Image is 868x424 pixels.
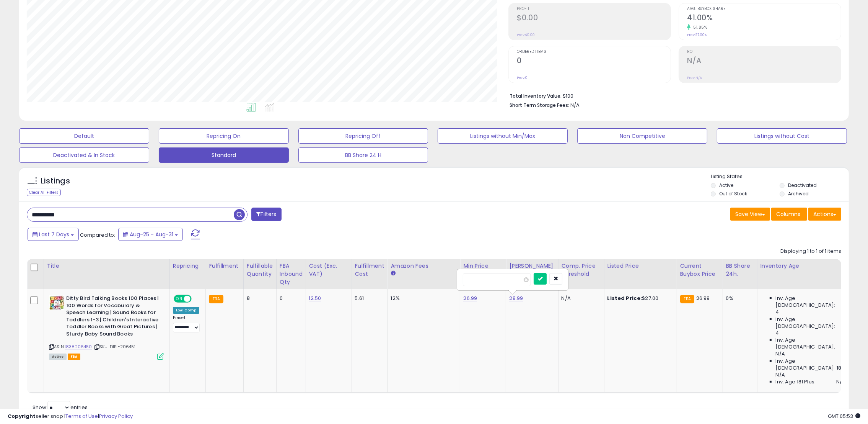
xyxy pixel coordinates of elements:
small: Prev: N/A [687,75,702,80]
h2: $0.00 [517,13,671,24]
div: Preset: [173,315,200,332]
a: Privacy Policy [99,413,133,420]
div: Fulfillable Quantity [247,262,273,278]
div: 8 [247,295,270,302]
span: 4 [776,309,779,316]
span: N/A [776,350,785,357]
div: Amazon Fees [391,262,457,270]
div: [PERSON_NAME] [509,262,555,270]
span: 26.99 [696,295,710,302]
span: 2025-09-10 05:53 GMT [828,413,860,420]
small: Amazon Fees. [391,270,395,277]
div: ASIN: [49,295,164,359]
div: 5.61 [355,295,382,302]
span: Inv. Age [DEMOGRAPHIC_DATA]-180: [776,358,846,372]
span: Columns [776,210,800,218]
div: Listed Price [607,262,674,270]
label: Archived [788,190,809,197]
p: Listing States: [711,173,849,180]
button: Repricing Off [298,128,428,144]
img: 511HjLNHROL._SL40_.jpg [49,295,64,310]
a: 26.99 [463,295,477,302]
button: Repricing On [159,128,289,144]
span: N/A [776,372,785,378]
span: Inv. Age [DEMOGRAPHIC_DATA]: [776,337,846,350]
span: N/A [570,101,580,109]
div: N/A [562,295,598,302]
label: Active [719,182,733,188]
small: 51.85% [690,25,707,30]
span: 4 [776,330,779,337]
span: ON [174,296,184,302]
span: Compared to: [80,231,115,239]
span: Ordered Items [517,50,671,54]
small: FBA [680,295,694,303]
b: Ditty Bird Talking Books 100 Places | 100 Words for Vocabulary & Speech Learning | Sound Books fo... [66,295,159,339]
small: Prev: 0 [517,75,528,80]
h2: 0 [517,56,671,67]
div: Inventory Age [761,262,848,270]
div: FBA inbound Qty [280,262,303,286]
div: Comp. Price Threshold [562,262,601,278]
div: Title [47,262,166,270]
b: Short Term Storage Fees: [510,102,569,108]
span: Show: entries [33,404,88,411]
div: BB Share 24h. [726,262,754,278]
span: All listings currently available for purchase on Amazon [49,354,67,360]
div: 0% [726,295,751,302]
div: Current Buybox Price [680,262,720,278]
h2: N/A [687,56,841,67]
div: 12% [391,295,454,302]
button: Listings without Cost [717,128,847,144]
li: $100 [510,91,835,100]
small: Prev: 27.00% [687,33,707,37]
span: | SKU: DIBI-206451 [93,344,135,350]
small: FBA [209,295,223,303]
span: OFF [191,296,203,302]
div: Min Price [463,262,503,270]
a: 28.99 [509,295,523,302]
span: FBA [68,354,81,360]
b: Listed Price: [607,295,642,302]
div: Displaying 1 to 1 of 1 items [780,248,841,255]
button: Non Competitive [577,128,707,144]
span: ROI [687,50,841,54]
button: Last 7 Days [28,228,79,241]
span: Avg. Buybox Share [687,7,841,11]
a: 12.50 [309,295,321,302]
button: Filters [251,208,281,221]
label: Out of Stock [719,190,747,197]
button: BB Share 24 H [298,147,428,163]
div: 0 [280,295,300,302]
div: Low. Comp [173,307,199,314]
label: Deactivated [788,182,817,188]
button: Save View [730,208,770,221]
button: Aug-25 - Aug-31 [118,228,183,241]
h5: Listings [41,176,70,187]
div: Fulfillment Cost [355,262,384,278]
button: Columns [771,208,807,221]
div: Fulfillment [209,262,240,270]
div: Clear All Filters [27,189,61,196]
div: Cost (Exc. VAT) [309,262,349,278]
span: Aug-25 - Aug-31 [130,231,173,238]
div: seller snap | | [8,413,133,420]
span: N/A [837,378,846,385]
span: Last 7 Days [39,231,69,238]
button: Actions [808,208,841,221]
a: 1838206450 [65,344,92,350]
button: Default [19,128,149,144]
span: Inv. Age 181 Plus: [776,378,816,385]
button: Deactivated & In Stock [19,147,149,163]
b: Total Inventory Value: [510,93,562,99]
h2: 41.00% [687,13,841,24]
button: Standard [159,147,289,163]
span: Inv. Age [DEMOGRAPHIC_DATA]: [776,295,846,309]
div: Repricing [173,262,203,270]
div: $27.00 [607,295,671,302]
a: Terms of Use [65,413,98,420]
span: Profit [517,7,671,11]
button: Listings without Min/Max [438,128,568,144]
small: Prev: $0.00 [517,33,535,37]
span: Inv. Age [DEMOGRAPHIC_DATA]: [776,316,846,330]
